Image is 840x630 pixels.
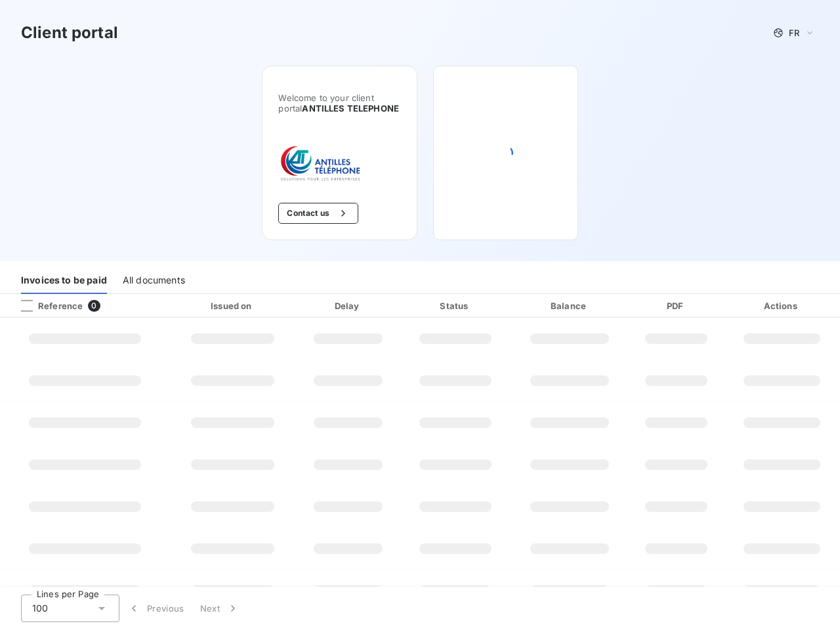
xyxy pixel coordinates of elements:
[119,595,192,622] button: Previous
[404,299,508,312] div: Status
[10,300,83,312] div: Reference
[726,299,837,312] div: Actions
[278,203,358,224] button: Contact us
[278,93,401,114] span: Welcome to your client portal
[278,145,362,182] img: Company logo
[789,28,799,38] span: FR
[123,266,185,294] div: All documents
[192,595,247,622] button: Next
[21,21,118,45] h3: Client portal
[299,299,398,312] div: Delay
[32,602,48,615] span: 100
[21,266,107,294] div: Invoices to be paid
[88,300,100,312] span: 0
[172,299,293,312] div: Issued on
[513,299,626,312] div: Balance
[302,103,399,114] span: ANTILLES TELEPHONE
[632,299,721,312] div: PDF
